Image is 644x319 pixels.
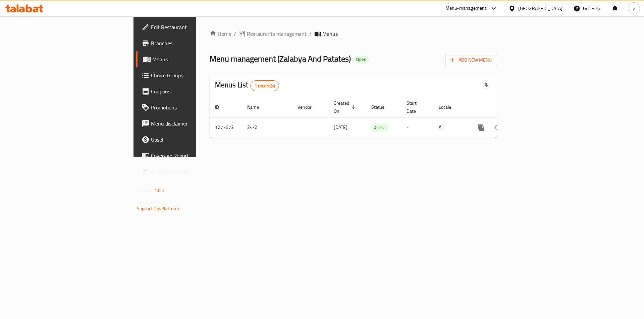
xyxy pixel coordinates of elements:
[136,115,241,132] a: Menu disclaimer
[136,83,241,99] a: Coupons
[239,30,307,38] a: Restaurants management
[371,124,388,132] span: Active
[247,103,268,111] span: Name
[136,67,241,83] a: Choice Groups
[433,117,468,138] td: All
[371,124,388,132] div: Active
[151,119,236,128] span: Menu disclaimer
[445,4,487,12] div: Menu-management
[210,97,543,138] table: enhanced table
[468,97,543,117] th: Actions
[439,103,460,111] span: Locale
[298,103,320,111] span: Vendor
[407,99,425,115] span: Start Date
[445,54,497,66] button: Add New Menu
[151,103,236,111] span: Promotions
[334,99,358,115] span: Created On
[151,136,236,144] span: Upsell
[334,123,347,132] span: [DATE]
[136,19,241,35] a: Edit Restaurant
[478,78,494,94] div: Export file
[450,56,492,64] span: Add New Menu
[136,148,241,164] a: Coverage Report
[251,83,279,89] span: 1 record(s)
[401,117,433,138] td: -
[152,55,236,63] span: Menus
[242,117,292,138] td: 24/2
[151,71,236,79] span: Choice Groups
[151,39,236,47] span: Branches
[309,30,312,38] li: /
[210,51,351,66] span: Menu management ( Zalabya And Patates )
[136,35,241,51] a: Branches
[215,103,228,111] span: ID
[210,30,497,38] nav: breadcrumb
[247,30,307,38] span: Restaurants management
[137,197,168,206] span: Get support on:
[322,30,338,38] span: Menus
[633,5,635,12] span: y
[354,56,369,64] div: Open
[137,204,179,213] a: Support.OpsPlatform
[151,23,236,31] span: Edit Restaurant
[136,132,241,148] a: Upsell
[250,80,279,91] div: Total records count
[136,51,241,67] a: Menus
[473,119,489,136] button: more
[371,103,393,111] span: Status
[151,87,236,95] span: Coupons
[136,164,241,180] a: Grocery Checklist
[137,186,153,195] span: Version:
[136,99,241,115] a: Promotions
[489,119,505,136] button: Change Status
[151,168,236,176] span: Grocery Checklist
[151,152,236,160] span: Coverage Report
[354,57,369,62] span: Open
[518,5,562,12] div: [GEOGRAPHIC_DATA]
[154,186,165,195] span: 1.0.0
[215,80,279,91] h2: Menus List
